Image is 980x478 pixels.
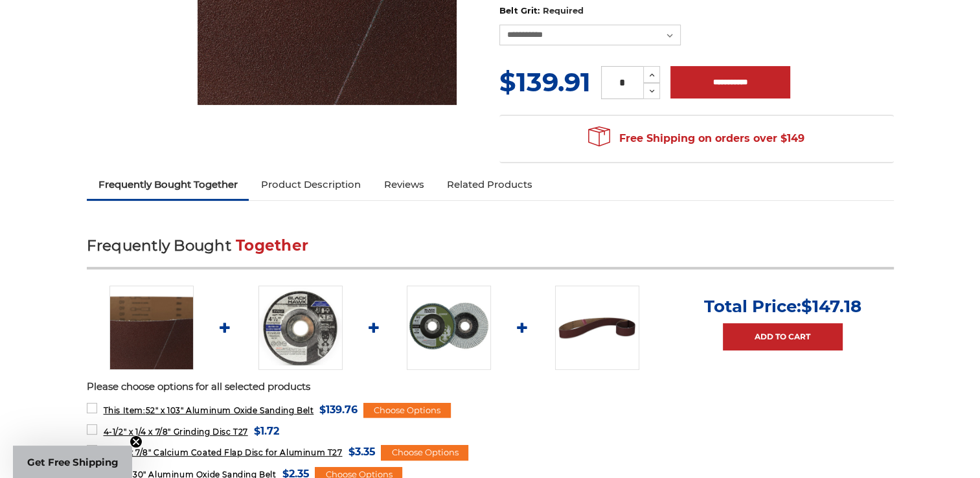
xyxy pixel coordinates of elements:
[103,448,342,457] span: 4-1/2" x 7/8" Calcium Coated Flap Disc for Aluminum T27
[236,236,308,255] span: Together
[87,170,249,199] a: Frequently Bought Together
[249,170,372,199] a: Product Description
[27,456,119,468] span: Get Free Shipping
[87,236,231,255] span: Frequently Bought
[435,170,544,199] a: Related Products
[704,296,861,317] p: Total Price:
[381,445,468,461] div: Choose Options
[588,126,804,152] span: Free Shipping on orders over $149
[499,5,894,17] label: Belt Grit:
[499,66,591,98] span: $139.91
[363,403,451,418] div: Choose Options
[130,435,142,448] button: Close teaser
[109,286,194,370] img: 52" x 103" Aluminum Oxide Sanding Belt
[319,401,358,418] span: $139.76
[348,443,375,461] span: $3.35
[103,427,247,437] span: 4-1/2" x 1/4 x 7/8" Grinding Disc T27
[372,170,435,199] a: Reviews
[103,405,313,415] span: 52" x 103" Aluminum Oxide Sanding Belt
[542,5,583,16] small: Required
[723,323,843,350] a: Add to Cart
[801,296,861,317] span: $147.18
[87,380,894,394] p: Please choose options for all selected products
[254,422,279,440] span: $1.72
[13,446,132,478] div: Get Free ShippingClose teaser
[103,405,145,415] strong: This Item:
